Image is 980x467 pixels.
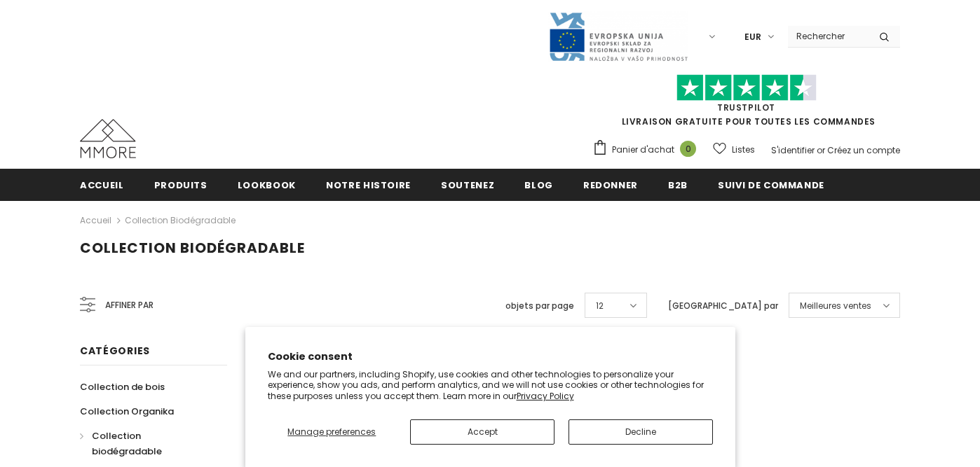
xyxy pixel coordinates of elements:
[788,26,869,46] input: Search Site
[668,179,688,192] span: B2B
[569,419,713,445] button: Decline
[817,144,825,156] span: or
[268,369,713,402] p: We and our partners, including Shopify, use cookies and other technologies to personalize your ex...
[268,349,713,364] h2: Cookie consent
[80,399,174,424] a: Collection Organika
[583,169,638,200] a: Redonner
[596,299,604,313] span: 12
[583,179,638,192] span: Redonner
[680,141,696,157] span: 0
[505,299,574,313] label: objets par page
[326,179,411,192] span: Notre histoire
[713,137,755,162] a: Listes
[771,144,815,156] a: S'identifier
[592,139,703,160] a: Panier d'achat 0
[676,74,817,102] img: Faites confiance aux étoiles pilotes
[548,30,688,42] a: Javni Razpis
[80,344,150,358] span: Catégories
[80,405,174,418] span: Collection Organika
[80,169,124,200] a: Accueil
[517,390,574,402] a: Privacy Policy
[800,299,871,313] span: Meilleures ventes
[668,169,688,200] a: B2B
[80,238,305,258] span: Collection biodégradable
[717,102,775,113] a: TrustPilot
[125,214,236,226] a: Collection biodégradable
[267,419,396,445] button: Manage preferences
[80,375,165,399] a: Collection de bois
[80,212,111,229] a: Accueil
[410,419,554,445] button: Accept
[612,143,674,157] span: Panier d'achat
[154,179,207,192] span: Produits
[238,169,296,200] a: Lookbook
[80,179,124,192] span: Accueil
[524,169,553,200] a: Blog
[718,169,824,200] a: Suivi de commande
[80,119,136,158] img: Cas MMORE
[668,299,778,313] label: [GEOGRAPHIC_DATA] par
[592,81,900,127] span: LIVRAISON GRATUITE POUR TOUTES LES COMMANDES
[524,179,553,192] span: Blog
[718,179,824,192] span: Suivi de commande
[238,179,296,192] span: Lookbook
[326,169,411,200] a: Notre histoire
[827,144,900,156] a: Créez un compte
[105,298,154,313] span: Affiner par
[80,424,212,463] a: Collection biodégradable
[92,429,162,458] span: Collection biodégradable
[80,380,165,393] span: Collection de bois
[744,30,761,44] span: EUR
[732,143,755,157] span: Listes
[441,179,494,192] span: soutenez
[287,426,376,438] span: Manage preferences
[548,11,688,62] img: Javni Razpis
[441,169,494,200] a: soutenez
[154,169,207,200] a: Produits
